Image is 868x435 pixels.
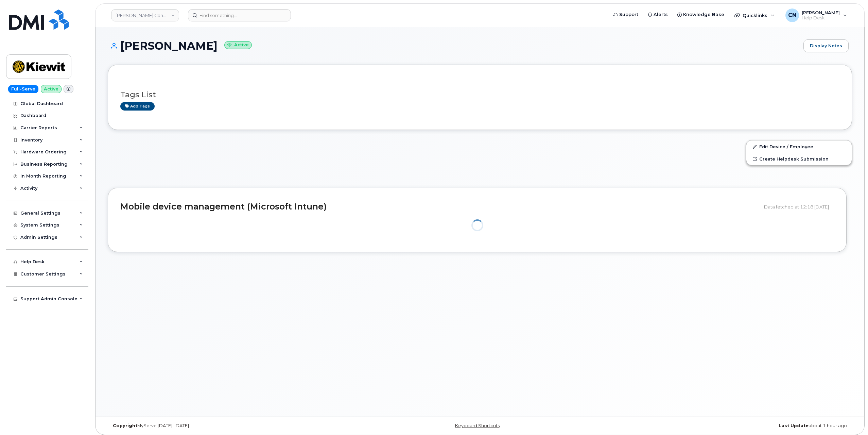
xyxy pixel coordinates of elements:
a: Keyboard Shortcuts [455,423,500,428]
div: Data fetched at 12:18 [DATE] [764,200,834,213]
h1: [PERSON_NAME] [108,40,800,52]
div: about 1 hour ago [604,423,852,429]
a: Create Helpdesk Submission [746,153,852,165]
strong: Last Update [779,423,809,428]
div: MyServe [DATE]–[DATE] [108,423,356,429]
a: Add tags [120,102,155,111]
h2: Mobile device management (Microsoft Intune) [120,202,759,212]
strong: Copyright [113,423,137,428]
a: Edit Device / Employee [746,140,852,153]
small: Active [224,41,252,49]
a: Display Notes [803,39,849,52]
h3: Tags List [120,90,839,99]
